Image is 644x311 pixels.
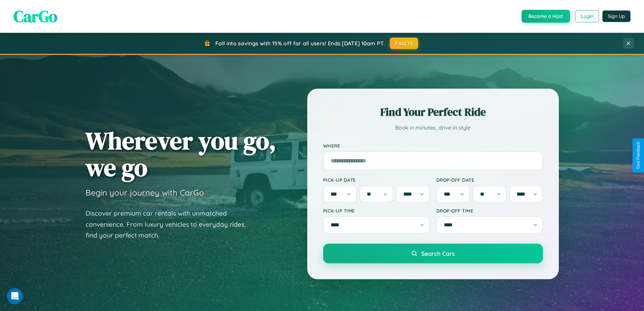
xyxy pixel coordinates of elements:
button: Search Cars [323,244,543,263]
span: Search Cars [421,250,455,257]
label: Drop-off Date [436,177,543,183]
label: Pick-up Time [323,208,430,214]
iframe: Intercom live chat [7,288,23,304]
span: Fall into savings with 15% off for all users! Ends [DATE] 10am PT. [215,40,385,47]
button: Sign Up [602,10,630,22]
div: Give Feedback [636,142,641,169]
p: Discover premium car rentals with unmatched convenience. From luxury vehicles to everyday rides, ... [86,208,255,241]
button: Become a Host [522,10,570,23]
label: Drop-off Time [436,208,543,214]
h1: Wherever you go, we go [86,127,276,181]
label: Pick-up Date [323,177,430,183]
span: CarGo [14,5,57,27]
h2: Find Your Perfect Ride [323,105,543,119]
button: Login [575,10,599,22]
p: Book in minutes, drive in style [323,123,543,133]
h3: Begin your journey with CarGo [86,187,204,198]
label: Where [323,143,543,149]
button: FALL15 [390,38,418,49]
